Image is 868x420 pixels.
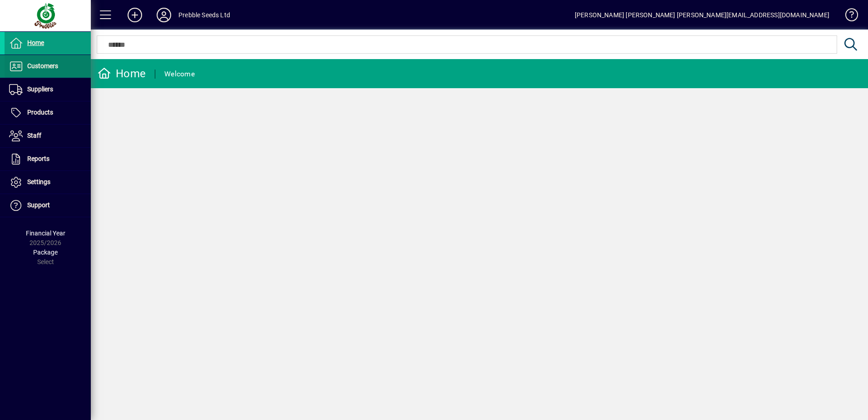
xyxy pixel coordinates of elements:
[178,8,230,22] div: Prebble Seeds Ltd
[27,62,58,70] span: Customers
[27,201,50,209] span: Support
[27,85,53,93] span: Suppliers
[27,109,53,116] span: Products
[27,178,50,185] span: Settings
[5,171,91,194] a: Settings
[26,230,65,237] span: Financial Year
[98,66,146,81] div: Home
[5,125,91,147] a: Staff
[5,78,91,101] a: Suppliers
[575,8,829,22] div: [PERSON_NAME] [PERSON_NAME] [PERSON_NAME][EMAIL_ADDRESS][DOMAIN_NAME]
[164,67,195,81] div: Welcome
[27,39,44,46] span: Home
[5,101,91,124] a: Products
[5,194,91,217] a: Support
[5,55,91,78] a: Customers
[120,7,149,23] button: Add
[838,2,857,31] a: Knowledge Base
[27,155,49,162] span: Reports
[149,7,178,23] button: Profile
[33,249,58,256] span: Package
[5,148,91,170] a: Reports
[27,132,41,139] span: Staff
